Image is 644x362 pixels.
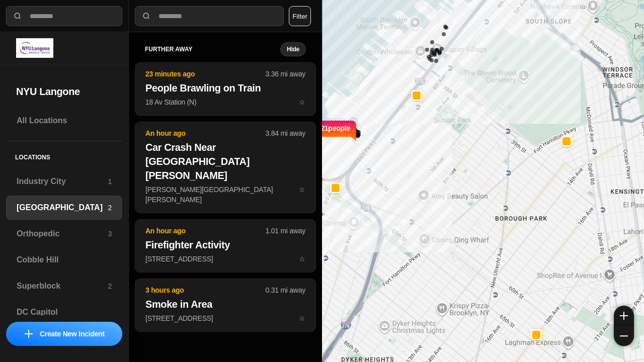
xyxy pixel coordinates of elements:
[299,314,305,322] span: star
[145,185,305,205] p: [PERSON_NAME][GEOGRAPHIC_DATA][PERSON_NAME]
[17,115,112,127] h3: All Locations
[287,45,299,53] small: Hide
[299,98,305,106] span: star
[13,11,23,21] img: search
[145,69,266,79] p: 23 minutes ago
[299,186,305,194] span: star
[135,122,316,213] button: An hour ago3.84 mi awayCar Crash Near [GEOGRAPHIC_DATA][PERSON_NAME][PERSON_NAME][GEOGRAPHIC_DATA...
[135,219,316,273] button: An hour ago1.01 mi awayFirefighter Activity[STREET_ADDRESS]star
[108,281,112,291] p: 2
[6,274,122,298] a: Superblock2
[614,306,634,326] button: zoom-in
[266,285,305,295] p: 0.31 mi away
[289,6,311,26] button: Filter
[145,45,280,53] h5: further away
[6,196,122,220] a: [GEOGRAPHIC_DATA]2
[135,185,316,194] a: An hour ago3.84 mi awayCar Crash Near [GEOGRAPHIC_DATA][PERSON_NAME][PERSON_NAME][GEOGRAPHIC_DATA...
[145,140,305,183] h2: Car Crash Near [GEOGRAPHIC_DATA][PERSON_NAME]
[145,97,305,107] p: 18 Av Station (N)
[17,306,112,318] h3: DC Capitol
[6,109,122,133] a: All Locations
[135,314,316,322] a: 3 hours ago0.31 mi awaySmoke in Area[STREET_ADDRESS]star
[17,228,108,240] h3: Orthopedic
[40,329,105,339] p: Create New Incident
[145,128,266,138] p: An hour ago
[16,84,112,99] h2: NYU Langone
[135,98,316,106] a: 23 minutes ago3.36 mi awayPeople Brawling on Train18 Av Station (N)star
[620,312,628,320] img: zoom-in
[317,123,350,145] p: 421 people
[17,254,112,266] h3: Cobble Hill
[108,176,112,187] p: 1
[266,226,305,236] p: 1.01 mi away
[108,203,112,213] p: 2
[135,254,316,263] a: An hour ago1.01 mi awayFirefighter Activity[STREET_ADDRESS]star
[145,285,266,295] p: 3 hours ago
[280,42,306,56] button: Hide
[6,248,122,272] a: Cobble Hill
[145,297,305,311] h2: Smoke in Area
[6,141,122,169] h5: Locations
[6,169,122,194] a: Industry City1
[266,69,305,79] p: 3.36 mi away
[6,300,122,324] a: DC Capitol
[145,81,305,95] h2: People Brawling on Train
[17,202,108,214] h3: [GEOGRAPHIC_DATA]
[145,226,266,236] p: An hour ago
[25,330,33,338] img: icon
[299,255,305,263] span: star
[620,332,628,340] img: zoom-out
[17,175,108,188] h3: Industry City
[266,128,305,138] p: 3.84 mi away
[6,222,122,246] a: Orthopedic3
[614,326,634,346] button: zoom-out
[350,119,358,141] img: notch
[141,11,151,21] img: search
[16,38,53,58] img: logo
[145,254,305,264] p: [STREET_ADDRESS]
[108,229,112,239] p: 3
[145,313,305,323] p: [STREET_ADDRESS]
[17,280,108,292] h3: Superblock
[135,62,316,116] button: 23 minutes ago3.36 mi awayPeople Brawling on Train18 Av Station (N)star
[6,322,122,346] button: iconCreate New Incident
[145,238,305,252] h2: Firefighter Activity
[135,279,316,332] button: 3 hours ago0.31 mi awaySmoke in Area[STREET_ADDRESS]star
